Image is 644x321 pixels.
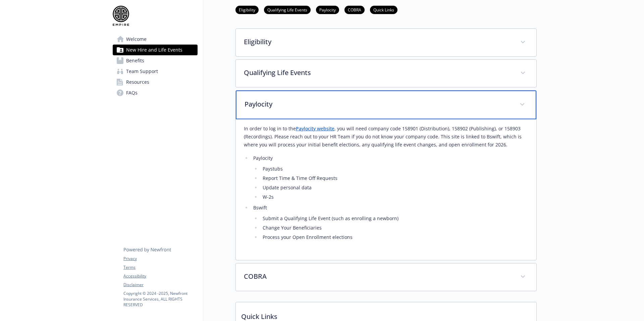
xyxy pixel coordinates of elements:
div: Eligibility [236,29,536,56]
a: Eligibility [235,6,259,13]
a: Paylocity website [296,125,334,132]
li: Paylocity [251,154,528,201]
p: Copyright © 2024 - 2025 , Newfront Insurance Services, ALL RIGHTS RESERVED [123,291,197,308]
li: Process your Open Enrollment elections [261,233,528,241]
span: Team Support [126,66,158,77]
a: COBRA [344,6,365,13]
li: Update personal data [261,184,528,192]
a: Accessibility [123,273,197,279]
li: Change Your Beneficiaries [261,224,528,232]
li: Bswift [251,204,528,241]
p: In order to log in to the , you will need company code 158901 (Distribution), 158902 (Publishing)... [244,125,528,149]
a: Terms [123,264,197,270]
li: W-2s [261,193,528,201]
a: Benefits [113,55,198,66]
a: Paylocity [316,6,339,13]
li: Report Time & Time Off Requests [261,174,528,182]
a: FAQs [113,87,198,98]
div: Qualifying Life Events [236,60,536,87]
a: Disclaimer [123,282,197,288]
a: Resources [113,77,198,87]
span: Benefits [126,55,144,66]
li: Paystubs [261,165,528,173]
span: Welcome [126,34,147,45]
span: New Hire and Life Events [126,45,182,55]
li: Submit a Qualifying Life Event (such as enrolling a newborn) [261,214,528,222]
a: Privacy [123,256,197,262]
p: Eligibility [244,37,512,47]
span: FAQs [126,87,138,98]
p: Paylocity [245,99,512,109]
a: Quick Links [370,6,397,13]
a: New Hire and Life Events [113,45,198,55]
a: Welcome [113,34,198,45]
div: COBRA [236,263,536,291]
a: Team Support [113,66,198,77]
div: Paylocity [236,90,536,119]
p: COBRA [244,271,512,281]
div: Paylocity [236,119,536,260]
span: Resources [126,77,149,87]
p: Qualifying Life Events [244,68,512,78]
a: Qualifying Life Events [264,6,311,13]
